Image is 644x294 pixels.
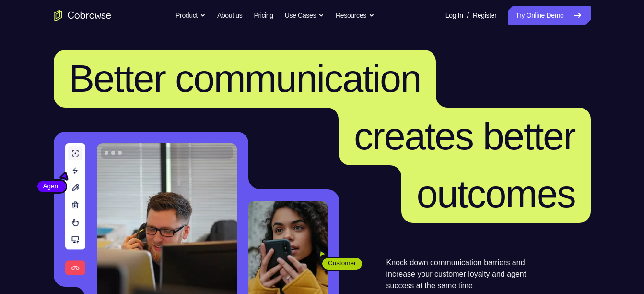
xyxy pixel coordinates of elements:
[445,6,463,25] a: Log In
[69,57,421,100] span: Better communication
[54,10,111,21] a: Go to the home page
[336,6,375,25] button: Resources
[254,6,273,25] a: Pricing
[417,172,575,215] span: outcomes
[217,6,242,25] a: About us
[508,6,590,25] a: Try Online Demo
[176,6,206,25] button: Product
[467,10,469,21] span: /
[386,257,543,292] p: Knock down communication barriers and increase your customer loyalty and agent success at the sam...
[354,115,575,158] span: creates better
[285,6,324,25] button: Use Cases
[473,6,496,25] a: Register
